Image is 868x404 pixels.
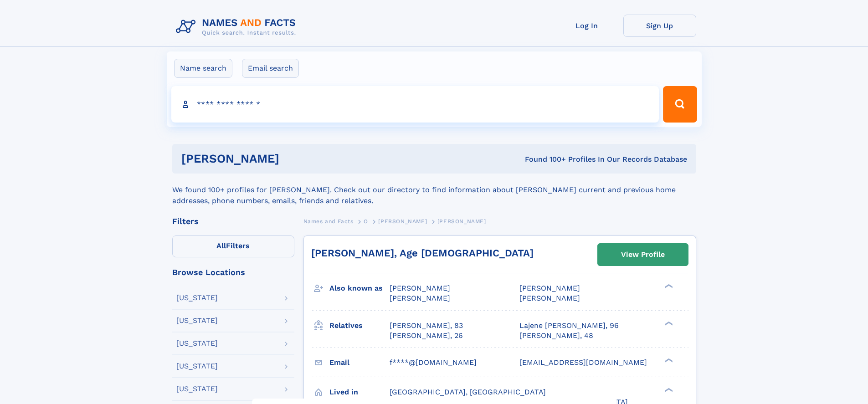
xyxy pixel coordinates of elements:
div: [US_STATE] [176,294,218,302]
a: O [364,215,368,227]
label: Name search [174,59,232,78]
h1: [PERSON_NAME] [181,153,402,164]
input: search input [171,86,659,123]
a: [PERSON_NAME], 48 [519,331,593,341]
div: [US_STATE] [176,317,218,324]
div: We found 100+ profiles for [PERSON_NAME]. Check out our directory to find information about [PERS... [172,174,696,206]
img: Logo Names and Facts [172,15,303,39]
div: ❯ [663,387,673,393]
a: Lajene [PERSON_NAME], 96 [519,321,619,331]
label: Email search [242,59,299,78]
div: Filters [172,217,294,225]
span: [GEOGRAPHIC_DATA], [GEOGRAPHIC_DATA] [390,388,546,396]
a: [PERSON_NAME], 26 [390,331,463,341]
div: ❯ [663,357,673,363]
div: [US_STATE] [176,340,218,347]
div: [US_STATE] [176,363,218,370]
h3: Relatives [329,318,390,333]
div: View Profile [621,244,665,265]
h3: Also known as [329,281,390,296]
div: [US_STATE] [176,385,218,393]
span: O [364,218,368,225]
a: [PERSON_NAME], 83 [390,321,463,331]
label: Filters [172,235,294,257]
button: Search Button [663,86,697,123]
span: [PERSON_NAME] [519,294,580,302]
span: [PERSON_NAME] [390,284,450,292]
span: [PERSON_NAME] [437,218,486,225]
a: View Profile [598,244,688,266]
a: Names and Facts [303,215,354,227]
a: [PERSON_NAME], Age [DEMOGRAPHIC_DATA] [311,247,534,259]
a: Log In [550,15,623,37]
div: ❯ [663,320,673,326]
div: Browse Locations [172,268,294,276]
a: [PERSON_NAME] [378,215,427,227]
span: [PERSON_NAME] [519,284,580,292]
div: ❯ [663,283,673,289]
span: [PERSON_NAME] [390,294,450,302]
h3: Lived in [329,384,390,400]
span: [EMAIL_ADDRESS][DOMAIN_NAME] [519,358,647,367]
h3: Email [329,355,390,370]
span: All [216,241,226,250]
div: Found 100+ Profiles In Our Records Database [402,154,687,164]
span: [PERSON_NAME] [378,218,427,225]
a: Sign Up [623,15,696,37]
